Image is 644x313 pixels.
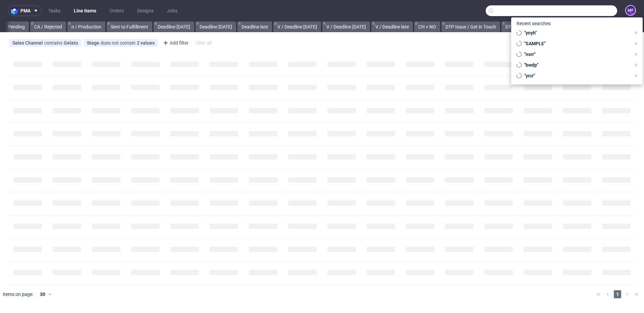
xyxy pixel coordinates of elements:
[196,21,236,32] a: Deadline [DATE]
[107,21,152,32] a: Sent to Fulfillment
[20,8,31,13] span: pma
[133,5,158,16] a: Designs
[36,290,48,299] div: 30
[522,40,631,47] span: "SAMPLE"
[101,40,137,46] span: does not contain
[501,21,570,32] a: DTP Issue / Waiting for Reply
[614,290,621,298] span: 1
[322,21,370,32] a: V / Deadline [DATE]
[44,5,64,16] a: Tasks
[371,21,413,32] a: V / Deadline late
[194,38,213,48] div: Clear all
[522,62,631,68] span: "bwdp"
[273,21,321,32] a: V / Deadline [DATE]
[514,18,553,29] span: Recent searches
[522,29,631,36] span: "ynyh"
[30,21,66,32] a: CA / Rejected
[87,40,101,46] span: Stage
[237,21,272,32] a: Deadline late
[137,40,155,46] div: 2 values
[70,5,100,16] a: Line Items
[11,7,20,15] img: logo
[3,291,33,298] span: Items on page:
[8,5,42,16] button: pma
[12,40,44,46] span: Sales Channel
[626,6,635,15] figcaption: MF
[160,38,190,48] div: Add filter
[67,21,105,32] a: n / Production
[163,5,181,16] a: Jobs
[44,40,64,46] span: contains
[522,72,631,79] span: "yrcr"
[414,21,440,32] a: CH + NO
[522,51,631,58] span: "nsrr"
[64,40,78,46] div: Gelato
[154,21,194,32] a: Deadline [DATE]
[106,5,128,16] a: Orders
[441,21,500,32] a: DTP Issue / Get in Touch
